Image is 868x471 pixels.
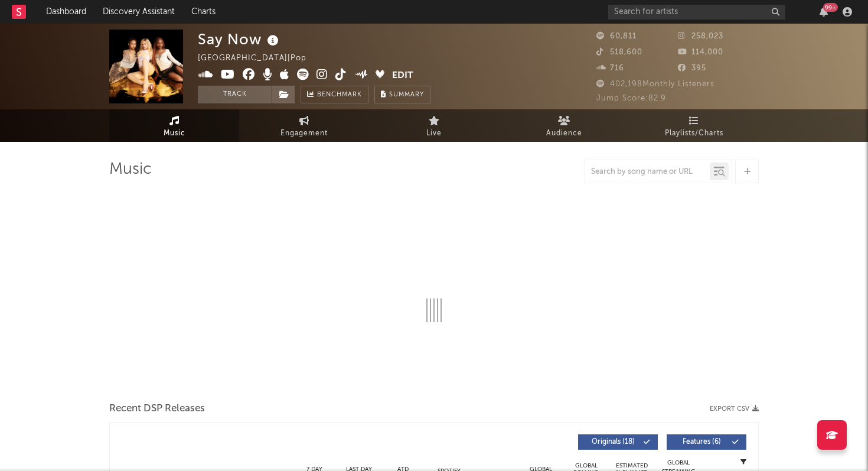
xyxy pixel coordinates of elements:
span: Features ( 6 ) [674,438,729,446]
button: Originals(18) [578,434,658,450]
span: Recent DSP Releases [109,402,205,416]
span: Engagement [280,126,328,141]
a: Engagement [239,109,369,142]
span: Benchmark [317,88,362,102]
button: Export CSV [710,405,759,412]
button: Track [198,86,272,103]
button: Features(6) [667,434,746,450]
span: Originals ( 18 ) [586,438,640,446]
button: 99+ [820,7,828,17]
a: Music [109,109,239,142]
div: [GEOGRAPHIC_DATA] | Pop [198,51,320,66]
span: Music [164,126,185,141]
div: 99 + [823,3,838,12]
a: Benchmark [301,86,368,103]
span: Summary [389,92,424,98]
span: Live [426,126,442,141]
span: Jump Score: 82.9 [596,95,666,102]
span: 402,198 Monthly Listeners [596,80,714,88]
a: Live [369,109,499,142]
span: 716 [596,64,624,72]
span: 258,023 [678,33,723,40]
button: Edit [392,69,413,83]
input: Search by song name or URL [585,167,710,177]
span: Audience [546,126,582,141]
span: 114,000 [678,48,723,56]
a: Playlists/Charts [629,109,759,142]
span: 518,600 [596,48,642,56]
button: Summary [374,86,430,103]
div: Say Now [198,30,282,49]
a: Audience [499,109,629,142]
span: 60,811 [596,33,637,40]
span: 395 [678,64,706,72]
span: Playlists/Charts [665,126,723,141]
input: Search for artists [608,5,785,20]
